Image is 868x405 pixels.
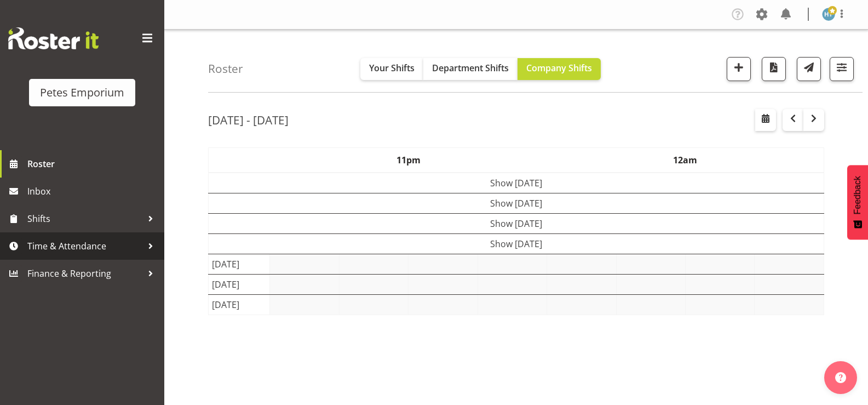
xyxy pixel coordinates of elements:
h4: Roster [208,62,243,75]
span: Roster [27,156,159,172]
td: [DATE] [209,294,270,315]
th: 11pm [270,147,547,173]
button: Feedback - Show survey [847,165,868,239]
img: helena-tomlin701.jpg [822,8,835,21]
button: Filter Shifts [830,57,854,81]
td: Show [DATE] [209,233,824,254]
td: Show [DATE] [209,213,824,233]
span: Feedback [853,176,863,214]
span: Finance & Reporting [27,265,142,282]
span: Inbox [27,183,159,199]
h2: [DATE] - [DATE] [208,113,289,127]
td: [DATE] [209,254,270,274]
img: help-xxl-2.png [835,372,846,383]
img: Rosterit website logo [8,27,99,49]
span: Shifts [27,210,142,227]
span: Department Shifts [432,62,509,74]
button: Send a list of all shifts for the selected filtered period to all rostered employees. [797,57,821,81]
span: Your Shifts [369,62,415,74]
button: Select a specific date within the roster. [755,109,776,131]
div: Petes Emporium [40,84,124,101]
button: Download a PDF of the roster according to the set date range. [762,57,786,81]
span: Time & Attendance [27,238,142,254]
td: Show [DATE] [209,193,824,213]
button: Add a new shift [727,57,751,81]
button: Your Shifts [360,58,423,80]
td: Show [DATE] [209,173,824,193]
button: Department Shifts [423,58,518,80]
button: Company Shifts [518,58,601,80]
th: 12am [547,147,824,173]
span: Company Shifts [526,62,592,74]
td: [DATE] [209,274,270,294]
